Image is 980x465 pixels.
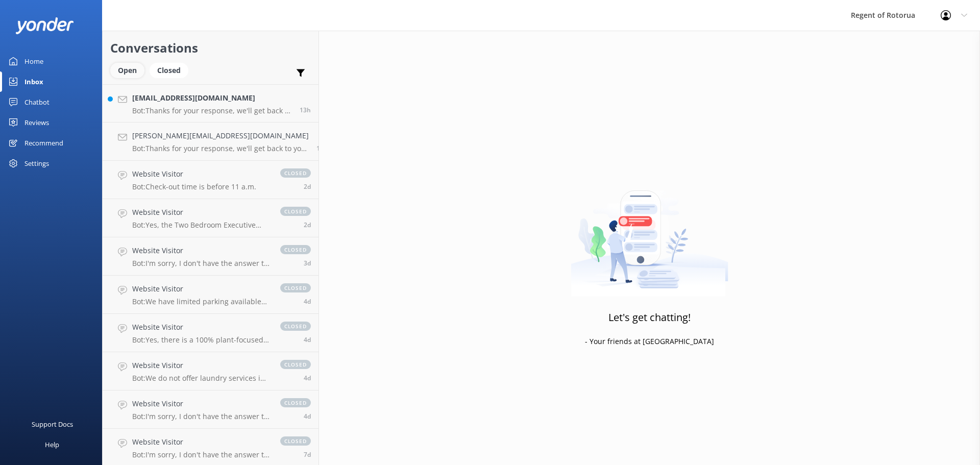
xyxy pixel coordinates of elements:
p: Bot: Thanks for your response, we'll get back to you as soon as we can during opening hours. [132,106,292,115]
h4: Website Visitor [132,398,270,409]
a: Closed [150,64,193,76]
p: Bot: We do not offer laundry services in our rooms and don't have a guest laundry on site. Howeve... [132,374,270,383]
a: [EMAIL_ADDRESS][DOMAIN_NAME]Bot:Thanks for your response, we'll get back to you as soon as we can... [103,84,318,123]
p: Bot: I'm sorry, I don't have the answer to that in my knowledge base. Please contact the Hotel di... [132,450,270,459]
p: - Your friends at [GEOGRAPHIC_DATA] [585,336,714,347]
span: closed [280,398,311,407]
h4: Website Visitor [132,283,270,295]
span: Aug 25 2025 06:58pm (UTC +12:00) Pacific/Auckland [300,106,311,114]
div: Settings [24,153,49,174]
h3: Let's get chatting! [608,309,691,326]
span: closed [280,245,311,254]
p: Bot: I'm sorry, I don't have the answer to that in my knowledge base. Please contact the Hotel di... [132,412,270,421]
h4: Website Visitor [132,322,270,333]
span: closed [280,283,311,292]
div: Reviews [24,112,49,133]
span: Aug 21 2025 03:47pm (UTC +12:00) Pacific/Auckland [304,374,311,382]
a: Website VisitorBot:We do not offer laundry services in our rooms and don't have a guest laundry o... [103,352,318,390]
span: Aug 19 2025 01:04am (UTC +12:00) Pacific/Auckland [304,450,311,459]
h4: Website Visitor [132,168,256,180]
span: Aug 21 2025 05:11pm (UTC +12:00) Pacific/Auckland [304,335,311,344]
span: closed [280,360,311,369]
p: Bot: Check-out time is before 11 a.m. [132,182,256,191]
span: Aug 25 2025 12:25am (UTC +12:00) Pacific/Auckland [316,144,324,153]
h4: [EMAIL_ADDRESS][DOMAIN_NAME] [132,92,292,104]
h4: Website Visitor [132,207,270,218]
span: closed [280,322,311,331]
span: Aug 21 2025 01:24pm (UTC +12:00) Pacific/Auckland [304,412,311,421]
span: closed [280,168,311,178]
span: Aug 23 2025 09:58am (UTC +12:00) Pacific/Auckland [304,221,311,229]
div: Open [110,63,144,78]
p: Bot: We have limited parking available onsite with a total of thirteen car parks, including one a... [132,297,270,306]
span: Aug 21 2025 07:33pm (UTC +12:00) Pacific/Auckland [304,297,311,306]
p: Bot: I'm sorry, I don't have the answer to that in my knowledge base. Please contact the Hotel di... [132,259,270,268]
a: Open [110,64,150,76]
h4: Website Visitor [132,436,270,448]
div: Inbox [24,71,43,92]
h4: Website Visitor [132,245,270,256]
a: [PERSON_NAME][EMAIL_ADDRESS][DOMAIN_NAME]Bot:Thanks for your response, we'll get back to you as s... [103,123,318,161]
p: Bot: Thanks for your response, we'll get back to you as soon as we can during opening hours. [132,144,309,153]
div: Closed [150,63,188,78]
img: artwork of a man stealing a conversation from at giant smartphone [571,169,728,297]
a: Website VisitorBot:Check-out time is before 11 a.m.closed2d [103,161,318,199]
a: Website VisitorBot:Yes, there is a 100% plant-focused degustation option available 7-days a week ... [103,314,318,352]
img: yonder-white-logo.png [15,17,74,34]
h4: Website Visitor [132,360,270,371]
a: Website VisitorBot:I'm sorry, I don't have the answer to that in my knowledge base. Please contac... [103,390,318,429]
a: Website VisitorBot:Yes, the Two Bedroom Executive Suite includes a mini bar, which typically cont... [103,199,318,237]
div: Help [45,434,59,455]
div: Chatbot [24,92,50,112]
p: Bot: Yes, there is a 100% plant-focused degustation option available 7-days a week at The [GEOGRA... [132,335,270,345]
span: closed [280,436,311,446]
div: Support Docs [32,414,73,434]
p: Bot: Yes, the Two Bedroom Executive Suite includes a mini bar, which typically contains a small f... [132,221,270,230]
h4: [PERSON_NAME][EMAIL_ADDRESS][DOMAIN_NAME] [132,130,309,141]
span: closed [280,207,311,216]
div: Home [24,51,43,71]
a: Website VisitorBot:I'm sorry, I don't have the answer to that in my knowledge base. Please contac... [103,237,318,276]
h2: Conversations [110,38,311,58]
div: Recommend [24,133,63,153]
a: Website VisitorBot:We have limited parking available onsite with a total of thirteen car parks, i... [103,276,318,314]
span: Aug 24 2025 03:06am (UTC +12:00) Pacific/Auckland [304,182,311,191]
span: Aug 22 2025 08:09pm (UTC +12:00) Pacific/Auckland [304,259,311,267]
